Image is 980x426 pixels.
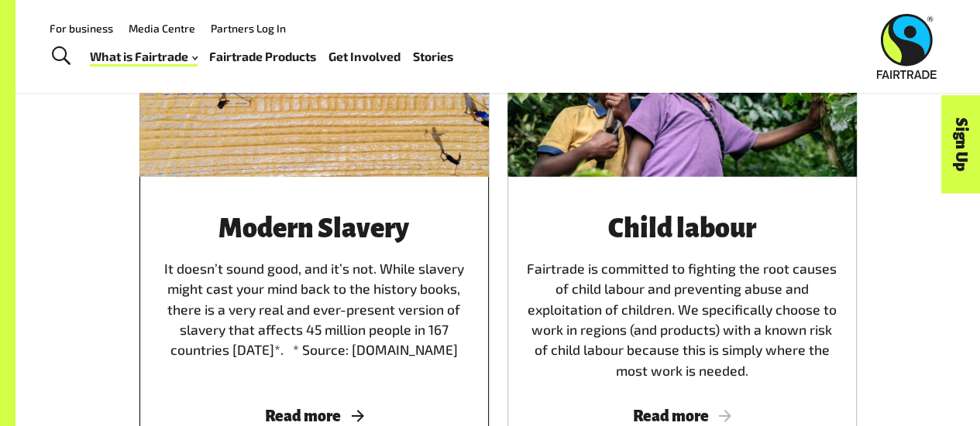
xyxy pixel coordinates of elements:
[526,214,838,244] h3: Child labour
[42,37,80,76] a: Toggle Search
[413,46,453,67] a: Stories
[50,22,113,35] a: For business
[209,46,316,67] a: Fairtrade Products
[877,14,937,79] img: Fairtrade Australia New Zealand logo
[211,22,286,35] a: Partners Log In
[526,407,838,424] span: Read more
[158,214,470,244] h3: Modern Slavery
[90,46,198,67] a: What is Fairtrade
[158,407,470,424] span: Read more
[158,214,470,381] div: It doesn’t sound good, and it’s not. While slavery might cast your mind back to the history books...
[526,214,838,381] div: Fairtrade is committed to fighting the root causes of child labour and preventing abuse and explo...
[328,46,401,67] a: Get Involved
[129,22,195,35] a: Media Centre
